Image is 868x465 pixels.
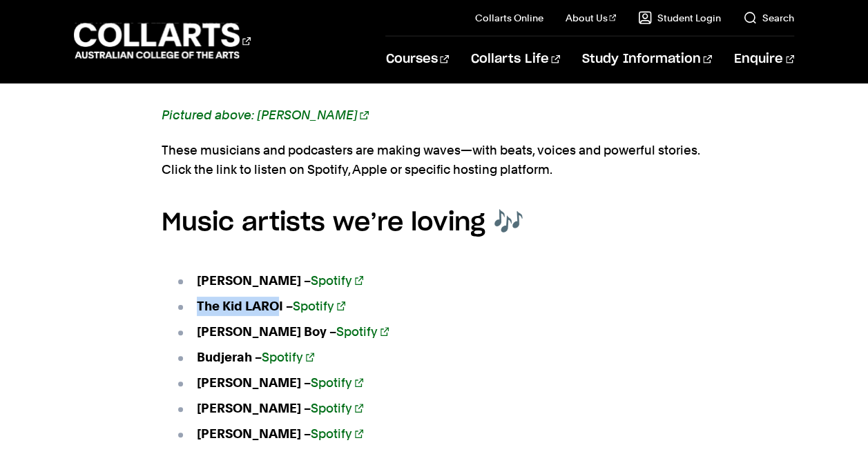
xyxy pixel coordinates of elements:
a: Spotify [262,350,314,364]
a: Study Information [582,37,712,82]
em: Pictured above: [PERSON_NAME] [162,108,358,122]
div: Go to homepage [74,21,251,61]
a: Spotify [336,324,389,339]
strong: The Kid LAROI – [197,299,345,313]
h4: Music artists we’re loving 🎶 [162,204,707,241]
a: Spotify [311,401,363,415]
a: Collarts Life [471,37,560,82]
p: These musicians and podcasters are making waves—with beats, voices and powerful stories. Click th... [162,141,707,179]
a: About Us [566,11,617,25]
a: Spotify [311,375,363,390]
strong: [PERSON_NAME] – [197,426,363,441]
a: Collarts Online [475,11,543,25]
a: Enquire [734,37,794,82]
strong: [PERSON_NAME] Boy – [197,324,389,339]
strong: [PERSON_NAME] – [197,375,363,390]
a: Student Login [638,11,721,25]
a: Spotify [311,273,363,288]
a: Spotify [293,299,345,313]
strong: Budjerah – [197,350,314,364]
strong: [PERSON_NAME] – [197,273,363,288]
a: Spotify [311,426,363,441]
strong: [PERSON_NAME] – [197,401,363,415]
a: Pictured above: [PERSON_NAME] [162,108,369,122]
a: Courses [385,37,448,82]
a: Search [743,11,794,25]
